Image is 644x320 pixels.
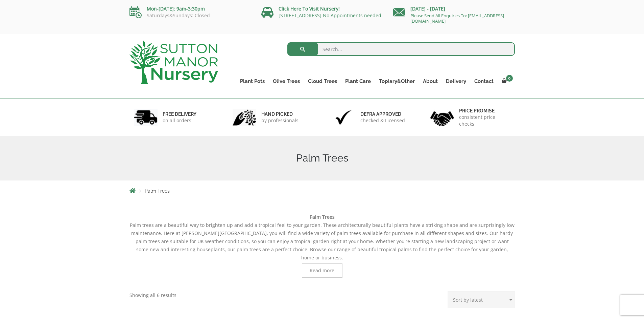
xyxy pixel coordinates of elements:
[470,77,498,86] a: Contact
[279,5,340,12] a: Click Here To Visit Nursery!
[145,188,170,194] span: Palm Trees
[459,108,510,114] h6: Price promise
[129,41,218,84] img: logo
[163,111,196,117] h6: FREE DELIVERY
[129,5,251,13] p: Mon-[DATE]: 9am-3:30pm
[236,77,269,86] a: Plant Pots
[341,77,375,86] a: Plant Care
[279,12,381,19] a: [STREET_ADDRESS] No Appointments needed
[375,77,419,86] a: Topiary&Other
[498,77,515,86] a: 0
[129,188,515,193] nav: Breadcrumbs
[129,152,515,164] h1: Palm Trees
[448,291,515,308] select: Shop order
[332,109,355,126] img: 3.jpg
[287,42,515,56] input: Search...
[360,111,405,117] h6: Defra approved
[410,13,504,24] a: Please Send All Enquiries To: [EMAIL_ADDRESS][DOMAIN_NAME]
[442,77,470,86] a: Delivery
[129,291,176,299] p: Showing all 6 results
[506,75,513,82] span: 0
[459,114,510,127] p: consistent price checks
[269,77,304,86] a: Olive Trees
[163,117,196,124] p: on all orders
[233,109,256,126] img: 2.jpg
[304,77,341,86] a: Cloud Trees
[261,111,299,117] h6: hand picked
[430,107,454,128] img: 4.jpg
[393,5,515,13] p: [DATE] - [DATE]
[134,109,158,126] img: 1.jpg
[360,117,405,124] p: checked & Licensed
[419,77,442,86] a: About
[310,214,335,220] b: Palm Trees
[310,268,334,273] span: Read more
[261,117,299,124] p: by professionals
[129,213,515,278] div: Palm trees are a beautiful way to brighten up and add a tropical feel to your garden. These archi...
[129,13,251,18] p: Saturdays&Sundays: Closed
